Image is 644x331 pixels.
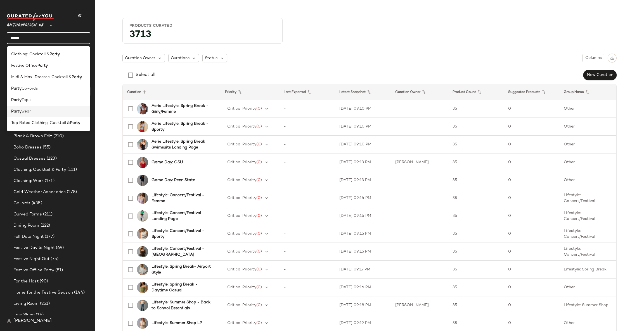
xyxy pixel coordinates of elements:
[504,136,559,153] td: 0
[13,178,44,184] span: Clothing: Work
[13,267,54,274] span: Festive Office Party
[559,136,616,153] td: Other
[151,159,183,165] b: Game Day: OSU
[335,279,390,296] td: [DATE] 09:16 PM
[151,246,214,258] b: Lifestyle: Concert/Festival - [GEOGRAPHIC_DATA]
[448,84,504,100] th: Product Count
[448,279,504,296] td: 35
[11,51,49,57] span: Clothing: Cocktail &
[70,120,80,126] b: Party
[11,109,22,114] b: Party
[125,55,155,61] span: Curation Owner
[13,318,52,324] span: [PERSON_NAME]
[256,303,262,307] span: (0)
[205,55,217,61] span: Status
[583,54,604,62] button: Columns
[49,51,60,57] b: Party
[11,86,22,92] b: Party
[137,157,148,168] img: 0358_6260_600_of
[137,300,148,311] img: 2370_1052_106_of
[448,296,504,314] td: 35
[137,282,148,293] img: 3171_6241_309_of
[504,243,559,261] td: 0
[137,228,148,239] img: 0301_6079_106_of
[391,296,448,314] td: [PERSON_NAME]
[151,264,214,275] b: Lifestyle: Spring Break- Airport Style
[610,56,614,60] img: svg%3e
[227,250,256,254] span: Critical Priority
[151,121,214,133] b: Aerie Lifestyle: Spring Break - Sporty
[585,56,602,60] span: Columns
[335,100,390,118] td: [DATE] 09:10 PM
[137,318,148,329] img: 0358_6077_106_of
[39,301,50,307] span: (251)
[279,296,335,314] td: -
[279,136,335,153] td: -
[448,243,504,261] td: 35
[227,303,256,307] span: Critical Priority
[279,243,335,261] td: -
[22,109,31,114] span: wear
[13,167,66,173] span: Clothing: Cocktail & Party
[279,207,335,225] td: -
[256,214,262,218] span: (0)
[504,171,559,189] td: 0
[44,234,55,240] span: (177)
[227,267,256,272] span: Critical Priority
[448,207,504,225] td: 35
[335,189,390,207] td: [DATE] 09:14 PM
[49,256,58,262] span: (75)
[559,84,616,100] th: Group Name
[13,189,66,195] span: Cold Weather Accesories
[279,261,335,279] td: -
[335,136,390,153] td: [DATE] 09:10 PM
[7,19,44,29] span: Anthropologie UK
[151,192,214,204] b: Lifestyle: Concert/Festival - Femme
[42,211,53,218] span: (211)
[151,210,214,222] b: Lifestyle: Concert/Festival Landing Page
[256,142,262,147] span: (0)
[504,153,559,171] td: 0
[504,279,559,296] td: 0
[151,139,214,150] b: Aerie Lifestyle: Spring Break Swimsuits Landing Page
[13,200,30,207] span: Co-ords
[559,171,616,189] td: Other
[151,177,195,183] b: Game Day: Penn State
[227,285,256,289] span: Critical Priority
[227,124,256,129] span: Critical Priority
[7,13,54,21] img: cfy_white_logo.C9jOOHJF.svg
[39,278,48,285] span: (90)
[11,63,37,69] span: Festive Office
[52,133,64,140] span: (210)
[256,267,262,272] span: (0)
[335,243,390,261] td: [DATE] 09:15 PM
[256,178,262,182] span: (0)
[504,207,559,225] td: 0
[256,250,262,254] span: (0)
[335,207,390,225] td: [DATE] 09:16 PM
[279,100,335,118] td: -
[227,196,256,200] span: Critical Priority
[448,261,504,279] td: 35
[13,256,49,262] span: Festive Night Out
[13,278,39,285] span: For the Host
[137,103,148,114] img: 2753_5769_461_of
[559,100,616,118] td: Other
[279,171,335,189] td: -
[54,267,63,274] span: (81)
[123,84,221,100] th: Curation
[11,97,22,103] b: Party
[279,118,335,136] td: -
[335,153,390,171] td: [DATE] 09:13 PM
[559,296,616,314] td: Lifestyle: Summer Shop
[448,153,504,171] td: 35
[559,225,616,243] td: Lifestyle: Concert/Festival
[227,178,256,182] span: Critical Priority
[22,97,30,103] span: Tops
[335,171,390,189] td: [DATE] 09:13 PM
[391,84,448,100] th: Curation Owner
[7,319,11,323] img: svg%3e
[448,189,504,207] td: 35
[13,133,52,140] span: Black & Brown Edit
[125,31,280,41] div: 3713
